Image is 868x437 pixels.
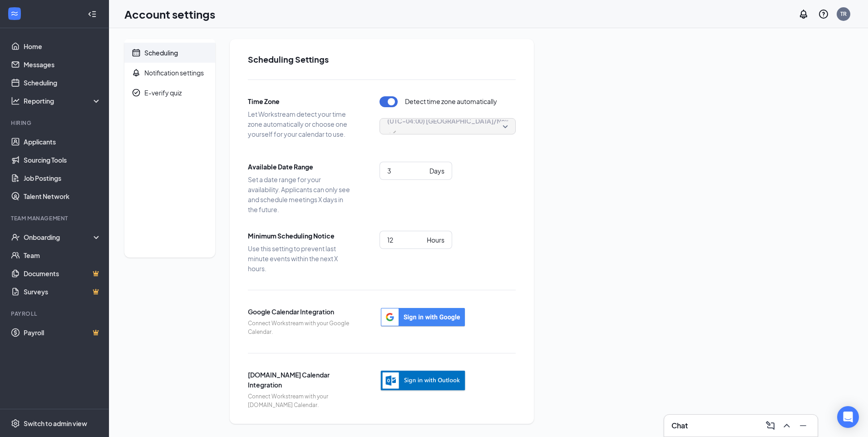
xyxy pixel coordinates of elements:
[779,418,794,433] button: ChevronUp
[248,54,516,65] h2: Scheduling Settings
[124,43,215,63] a: CalendarScheduling
[248,231,352,241] span: Minimum Scheduling Notice
[11,96,20,105] svg: Analysis
[24,151,101,169] a: Sourcing Tools
[24,55,101,74] a: Messages
[24,283,101,301] a: SurveysCrown
[24,37,101,55] a: Home
[10,9,19,18] svg: WorkstreamLogo
[124,83,215,103] a: CheckmarkCircleE-verify quiz
[781,420,792,431] svg: ChevronUp
[24,233,94,242] div: Onboarding
[144,48,178,57] div: Scheduling
[24,133,101,151] a: Applicants
[11,419,20,428] svg: Settings
[765,420,776,431] svg: ComposeMessage
[248,96,352,106] span: Time Zone
[405,96,497,107] span: Detect time zone automatically
[798,9,809,20] svg: Notifications
[24,246,101,264] a: Team
[132,48,141,57] svg: Calendar
[11,214,99,222] div: Team Management
[248,109,352,139] span: Let Workstream detect your time zone automatically or choose one yourself for your calendar to use.
[763,418,778,433] button: ComposeMessage
[24,169,101,187] a: Job Postings
[24,187,101,205] a: Talent Network
[248,319,352,337] span: Connect Workstream with your Google Calendar.
[24,419,87,428] div: Switch to admin view
[796,418,810,433] button: Minimize
[798,420,809,431] svg: Minimize
[124,6,215,22] h1: Account settings
[837,406,859,428] div: Open Intercom Messenger
[132,68,141,77] svg: Bell
[840,10,847,18] div: TR
[132,88,141,97] svg: CheckmarkCircle
[248,370,352,390] span: [DOMAIN_NAME] Calendar Integration
[24,74,101,92] a: Scheduling
[427,235,444,245] div: Hours
[248,243,352,273] span: Use this setting to prevent last minute events within the next X hours.
[248,162,352,172] span: Available Date Range
[24,264,101,283] a: DocumentsCrown
[88,10,97,19] svg: Collapse
[818,9,829,20] svg: QuestionInfo
[144,88,182,97] div: E-verify quiz
[248,307,352,317] span: Google Calendar Integration
[11,119,99,127] div: Hiring
[248,392,352,410] span: Connect Workstream with your [DOMAIN_NAME] Calendar.
[11,310,99,318] div: Payroll
[11,233,20,242] svg: UserCheck
[248,174,352,214] span: Set a date range for your availability. Applicants can only see and schedule meetings X days in t...
[144,68,204,77] div: Notification settings
[429,166,444,176] div: Days
[24,323,101,342] a: PayrollCrown
[387,114,572,128] span: (UTC-04:00) [GEOGRAPHIC_DATA]/New_York - Eastern Time
[24,96,102,105] div: Reporting
[124,63,215,83] a: BellNotification settings
[671,421,688,431] h3: Chat
[387,128,398,139] svg: Checkmark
